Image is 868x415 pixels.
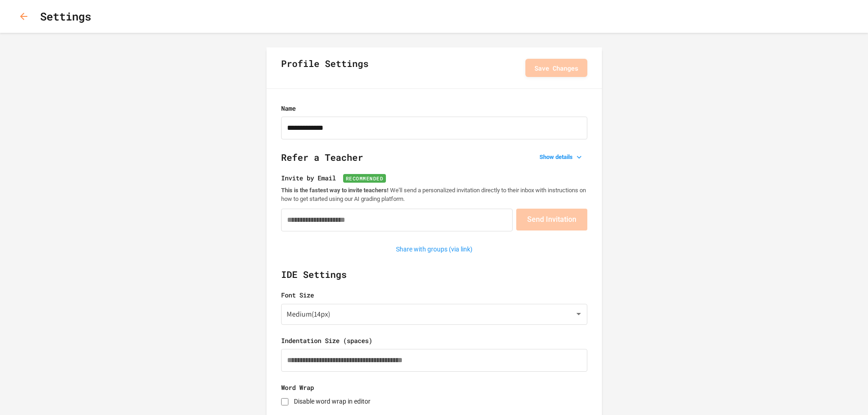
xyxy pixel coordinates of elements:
div: Medium ( 14px ) [281,303,587,325]
h2: Refer a Teacher [281,150,587,173]
button: Save Changes [525,59,587,77]
p: We'll send a personalized invitation directly to their inbox with instructions on how to get star... [281,186,587,203]
label: Disable word wrap in editor [294,398,370,405]
iframe: chat widget [830,379,859,406]
label: Font Size [281,290,587,300]
button: Show details [536,151,587,164]
button: Share with groups (via link) [391,242,477,256]
span: Recommended [343,174,386,183]
label: Invite by Email [281,173,587,183]
h1: Settings [40,8,91,25]
label: Indentation Size (spaces) [281,336,587,345]
button: Send Invitation [516,209,587,231]
strong: This is the fastest way to invite teachers! [281,187,389,194]
label: Name [281,103,587,113]
iframe: chat widget [792,339,859,378]
label: Word Wrap [281,383,587,392]
h2: IDE Settings [281,267,587,290]
h2: Profile Settings [281,56,369,79]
